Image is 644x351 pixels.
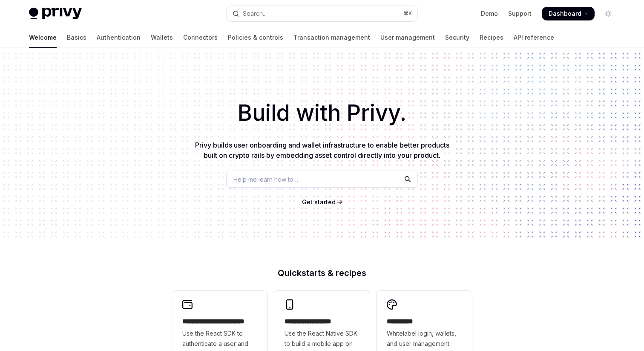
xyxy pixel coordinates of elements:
[302,198,336,206] a: Get started
[380,27,435,48] a: User management
[195,141,449,160] span: Privy builds user onboarding and wallet infrastructure to enable better products built on crypto ...
[172,269,472,277] h2: Quickstarts & recipes
[243,9,267,19] div: Search...
[481,9,498,18] a: Demo
[601,7,615,20] button: Toggle dark mode
[480,27,503,48] a: Recipes
[151,27,173,48] a: Wallets
[549,9,581,18] span: Dashboard
[14,96,630,130] h1: Build with Privy.
[29,8,82,20] img: light logo
[67,27,86,48] a: Basics
[302,198,336,206] span: Get started
[183,27,218,48] a: Connectors
[445,27,469,48] a: Security
[293,27,370,48] a: Transaction management
[403,10,412,17] span: ⌘ K
[97,27,141,48] a: Authentication
[233,175,298,184] span: Help me learn how to…
[514,27,554,48] a: API reference
[228,27,283,48] a: Policies & controls
[508,9,532,18] a: Support
[542,7,595,20] a: Dashboard
[227,6,417,21] button: Open search
[29,27,57,48] a: Welcome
